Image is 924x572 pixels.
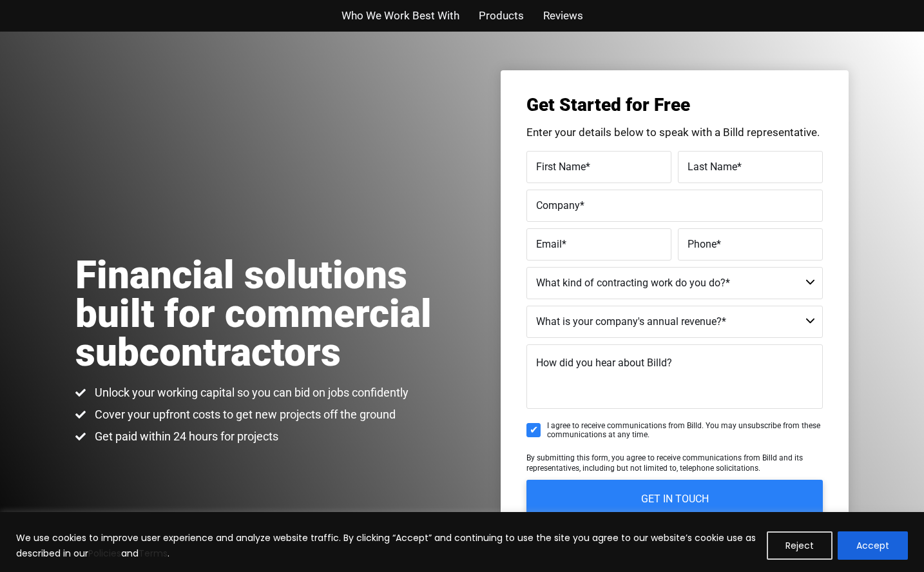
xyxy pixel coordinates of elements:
[536,237,562,250] span: Email
[767,531,833,560] button: Reject
[526,423,541,437] input: I agree to receive communications from Billd. You may unsubscribe from these communications at an...
[75,256,462,372] h1: Financial solutions built for commercial subcontractors
[342,6,459,25] a: Who We Work Best With
[688,237,717,250] span: Phone
[536,160,586,172] span: First Name
[16,530,757,561] p: We use cookies to improve user experience and analyze website traffic. By clicking “Accept” and c...
[88,547,121,560] a: Policies
[479,6,524,25] a: Products
[526,453,803,473] span: By submitting this form, you agree to receive communications from Billd and its representatives, ...
[536,357,672,369] span: How did you hear about Billd?
[526,96,823,114] h3: Get Started for Free
[688,160,737,172] span: Last Name
[547,421,823,440] span: I agree to receive communications from Billd. You may unsubscribe from these communications at an...
[526,127,823,138] p: Enter your details below to speak with a Billd representative.
[536,199,580,211] span: Company
[838,531,908,560] button: Accept
[543,6,583,25] a: Reviews
[139,547,168,560] a: Terms
[526,480,823,518] input: GET IN TOUCH
[91,429,278,444] span: Get paid within 24 hours for projects
[91,407,396,422] span: Cover your upfront costs to get new projects off the ground
[91,385,409,400] span: Unlock your working capital so you can bid on jobs confidently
